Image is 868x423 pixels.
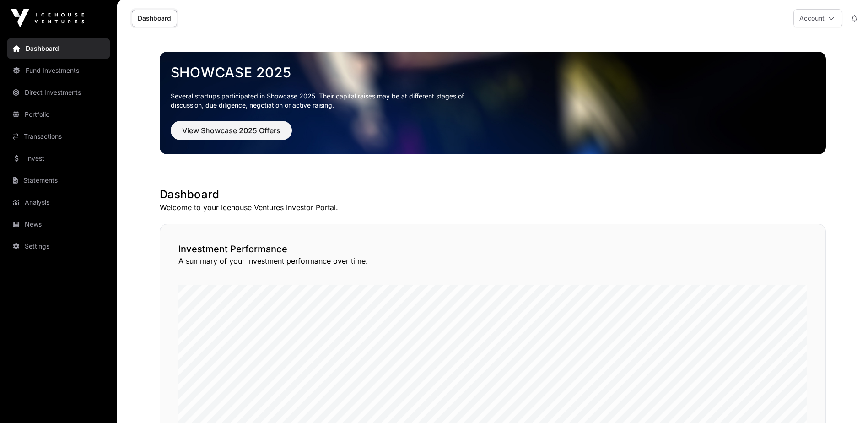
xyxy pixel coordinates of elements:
p: Several startups participated in Showcase 2025. Their capital raises may be at different stages o... [171,92,478,110]
img: Showcase 2025 [160,52,826,154]
a: News [7,214,110,234]
p: A summary of your investment performance over time. [178,255,807,266]
h1: Dashboard [160,187,826,202]
button: View Showcase 2025 Offers [171,121,292,140]
a: Statements [7,170,110,190]
img: Icehouse Ventures Logo [11,9,84,27]
a: Invest [7,148,110,168]
a: Settings [7,236,110,256]
a: Analysis [7,192,110,212]
iframe: Chat Widget [822,379,868,423]
a: Fund Investments [7,60,110,81]
a: Transactions [7,126,110,146]
span: View Showcase 2025 Offers [182,125,280,136]
button: Account [793,9,842,27]
a: Showcase 2025 [171,64,815,81]
a: Dashboard [132,10,177,27]
a: Portfolio [7,104,110,125]
p: Welcome to your Icehouse Ventures Investor Portal. [160,202,826,213]
a: Direct Investments [7,82,110,103]
a: Dashboard [7,38,110,59]
a: View Showcase 2025 Offers [171,130,292,139]
h2: Investment Performance [178,243,807,255]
